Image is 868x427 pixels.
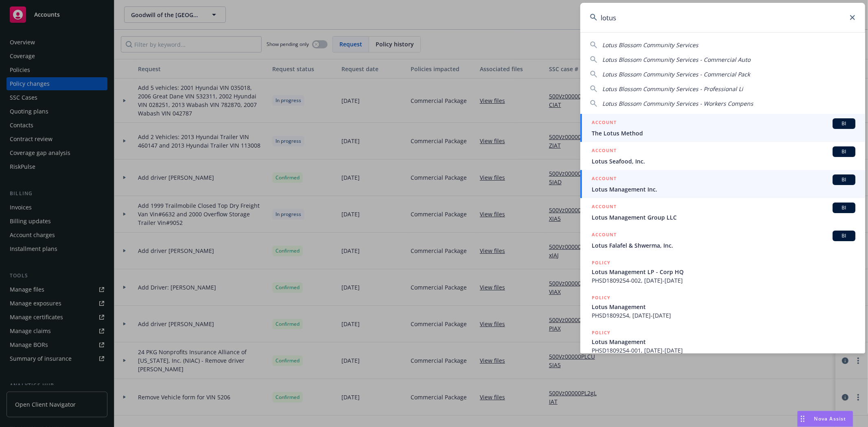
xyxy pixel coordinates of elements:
h5: POLICY [592,294,610,302]
input: Search... [580,3,865,32]
button: Nova Assist [797,411,853,427]
span: Lotus Management Inc. [592,185,855,194]
span: BI [836,120,852,127]
span: BI [836,176,852,183]
a: ACCOUNTBILotus Falafel & Shwerma, Inc. [580,226,865,254]
span: PHSD1809254-001, [DATE]-[DATE] [592,346,855,355]
span: Lotus Seafood, Inc. [592,157,855,166]
h5: ACCOUNT [592,174,617,184]
span: Lotus Management [592,303,855,311]
span: Nova Assist [814,415,846,422]
span: Lotus Management LP - Corp HQ [592,268,855,276]
div: Drag to move [798,411,808,427]
a: POLICYLotus Management LP - Corp HQPHSD1809254-002, [DATE]-[DATE] [580,254,865,289]
a: ACCOUNTBILotus Seafood, Inc. [580,142,865,170]
a: POLICYLotus ManagementPHSD1809254, [DATE]-[DATE] [580,289,865,324]
span: Lotus Management Group LLC [592,213,855,222]
span: BI [836,232,852,240]
a: ACCOUNTBILotus Management Inc. [580,170,865,198]
h5: POLICY [592,259,610,267]
a: POLICYLotus ManagementPHSD1809254-001, [DATE]-[DATE] [580,324,865,359]
h5: ACCOUNT [592,118,617,128]
span: Lotus Blossom Community Services - Professional Li [602,85,743,93]
span: BI [836,204,852,211]
h5: ACCOUNT [592,203,617,212]
span: Lotus Falafel & Shwerma, Inc. [592,241,855,250]
span: Lotus Blossom Community Services - Workers Compens [602,100,753,107]
h5: ACCOUNT [592,146,617,156]
h5: POLICY [592,329,610,337]
span: Lotus Management [592,338,855,346]
span: PHSD1809254, [DATE]-[DATE] [592,311,855,320]
span: The Lotus Method [592,129,855,137]
span: Lotus Blossom Community Services [602,41,698,49]
span: BI [836,148,852,155]
span: Lotus Blossom Community Services - Commercial Pack [602,70,750,78]
span: PHSD1809254-002, [DATE]-[DATE] [592,276,855,285]
a: ACCOUNTBIThe Lotus Method [580,114,865,142]
h5: ACCOUNT [592,231,617,240]
a: ACCOUNTBILotus Management Group LLC [580,198,865,226]
span: Lotus Blossom Community Services - Commercial Auto [602,56,750,63]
